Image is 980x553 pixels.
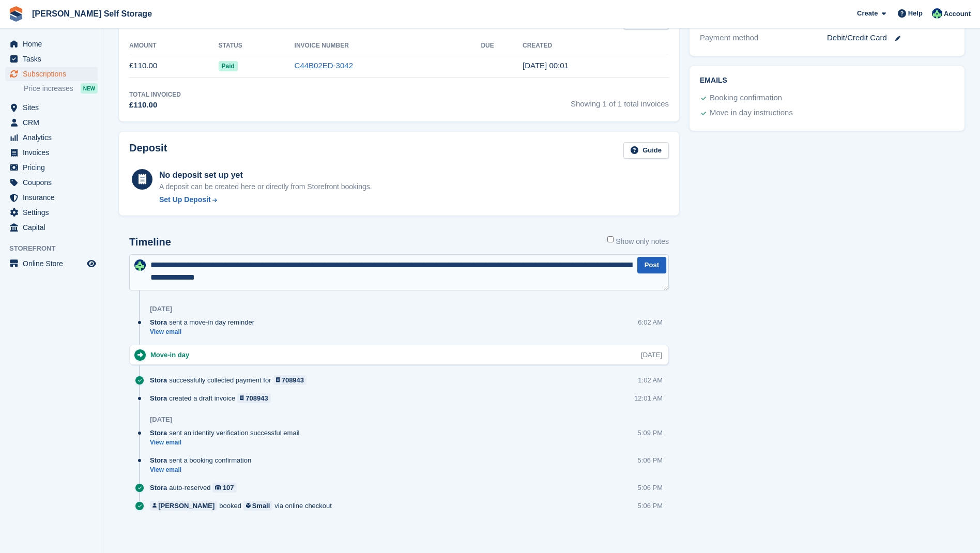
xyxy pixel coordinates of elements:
a: menu [5,256,98,271]
div: 5:09 PM [638,428,663,438]
a: menu [5,190,98,205]
a: menu [5,67,98,81]
div: [DATE] [150,416,172,424]
div: sent an identity verification successful email [150,428,304,438]
div: £110.00 [129,99,181,111]
div: [DATE] [641,350,662,360]
span: Invoices [23,145,85,160]
span: Account [944,9,971,19]
a: View email [150,466,256,474]
span: Stora [150,483,167,493]
div: Debit/Credit Card [827,32,954,44]
a: menu [5,145,98,160]
div: sent a move-in day reminder [150,317,259,327]
span: Insurance [23,190,85,205]
div: [DATE] [150,305,172,313]
a: Set Up Deposit [159,194,372,205]
span: Capital [23,220,85,235]
div: 1:02 AM [638,375,663,385]
th: Amount [129,38,219,54]
a: Price increases NEW [24,83,98,94]
div: 6:02 AM [638,317,663,327]
span: Home [23,37,85,51]
div: created a draft invoice [150,393,276,403]
img: stora-icon-8386f47178a22dfd0bd8f6a31ec36ba5ce8667c1dd55bd0f319d3a0aa187defe.svg [8,6,24,22]
a: menu [5,100,98,115]
div: successfully collected payment for [150,375,312,385]
span: Stora [150,428,167,438]
img: Dafydd Pritchard [932,8,942,19]
p: A deposit can be created here or directly from Storefront bookings. [159,181,372,192]
a: 708943 [237,393,271,403]
span: Storefront [9,243,103,254]
a: menu [5,37,98,51]
span: Showing 1 of 1 total invoices [571,90,669,111]
div: Set Up Deposit [159,194,211,205]
span: Stora [150,317,167,327]
span: Stora [150,375,167,385]
a: menu [5,160,98,175]
div: Booking confirmation [710,92,782,104]
a: 107 [212,483,236,493]
span: Subscriptions [23,67,85,81]
span: Help [908,8,923,19]
div: booked via online checkout [150,501,337,511]
a: C44B02ED-3042 [295,61,353,70]
time: 2025-08-18 23:01:09 UTC [523,61,569,70]
a: Guide [623,142,669,159]
a: menu [5,52,98,66]
div: Move-in day [150,350,194,360]
div: No deposit set up yet [159,169,372,181]
span: Settings [23,205,85,220]
span: Analytics [23,130,85,145]
img: Dafydd Pritchard [134,259,146,271]
th: Invoice Number [295,38,481,54]
a: menu [5,115,98,130]
span: Paid [219,61,238,71]
div: 5:06 PM [638,455,663,465]
div: 12:01 AM [634,393,663,403]
div: 708943 [246,393,268,403]
a: Small [243,501,272,511]
span: Stora [150,393,167,403]
span: Sites [23,100,85,115]
div: [PERSON_NAME] [158,501,215,511]
span: Online Store [23,256,85,271]
button: Post [637,257,666,274]
th: Due [481,38,523,54]
td: £110.00 [129,54,219,78]
a: [PERSON_NAME] [150,501,217,511]
a: 708943 [273,375,307,385]
div: 107 [223,483,234,493]
span: Tasks [23,52,85,66]
a: [PERSON_NAME] Self Storage [28,5,156,22]
div: NEW [81,83,98,94]
a: View email [150,328,259,336]
span: Price increases [24,84,73,94]
a: Preview store [85,257,98,270]
div: Small [252,501,270,511]
span: Pricing [23,160,85,175]
div: sent a booking confirmation [150,455,256,465]
div: 5:06 PM [638,483,663,493]
span: Coupons [23,175,85,190]
div: auto-reserved [150,483,242,493]
div: 5:06 PM [638,501,663,511]
a: menu [5,220,98,235]
div: Move in day instructions [710,107,793,119]
h2: Timeline [129,236,171,248]
th: Status [219,38,295,54]
input: Show only notes [607,236,614,242]
th: Created [523,38,669,54]
a: View email [150,438,304,447]
a: menu [5,205,98,220]
span: CRM [23,115,85,130]
a: menu [5,175,98,190]
a: menu [5,130,98,145]
label: Show only notes [607,236,669,247]
h2: Deposit [129,142,167,159]
span: Create [857,8,878,19]
div: Payment method [700,32,827,44]
div: 708943 [282,375,304,385]
div: Total Invoiced [129,90,181,99]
